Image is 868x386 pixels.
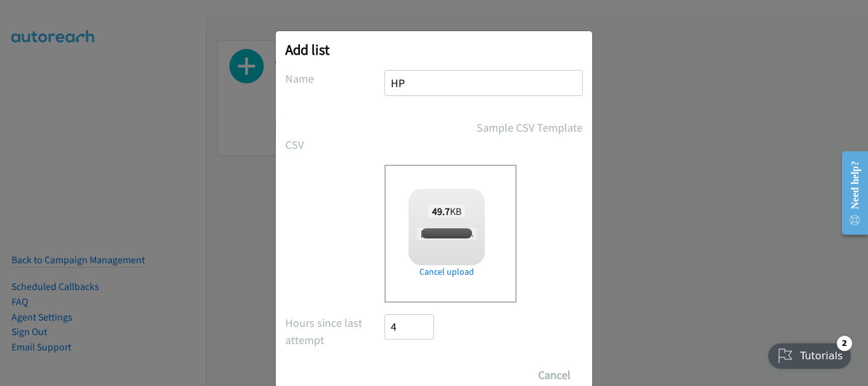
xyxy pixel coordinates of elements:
[285,70,384,87] label: Name
[409,265,485,279] a: Cancel upload
[285,41,583,59] h2: Add list
[432,205,450,217] strong: 49.7
[417,228,595,240] span: [PERSON_NAME] + HP FY25 Q4 BPS & ACS - TH.csv
[285,314,384,348] label: Hours since last attempt
[428,205,466,217] span: KB
[761,331,858,376] iframe: Checklist
[831,142,868,244] iframe: Resource Center
[477,119,583,136] a: Sample CSV Template
[285,136,384,153] label: CSV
